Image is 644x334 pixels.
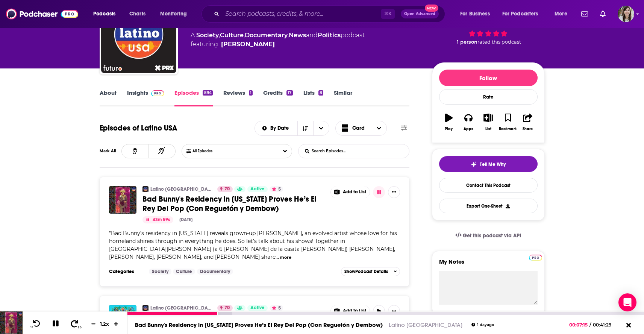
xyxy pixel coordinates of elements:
span: Card [352,126,365,131]
a: Bad Bunny's Residency in [US_STATE] Proves He’s El Rey Del Pop (Con Reguetón y Dembow) [142,194,325,213]
span: Charts [129,9,145,19]
a: News [289,32,306,39]
span: , [244,32,245,39]
span: 1 person [457,39,477,45]
span: Add to List [343,189,366,195]
button: open menu [155,8,197,20]
div: Mark All [100,149,121,153]
img: tell me why sparkle [471,161,477,167]
button: Bookmark [498,109,518,136]
button: 10 [29,319,43,329]
span: Active [250,185,265,193]
span: More [555,9,567,19]
a: Bad Bunny's Residency in [US_STATE] Proves He’s El Rey Del Pop (Con Reguetón y Dembow) [135,321,383,328]
span: rated this podcast [477,39,521,45]
div: 8 [318,90,323,96]
h3: Categories [109,269,143,275]
div: 1.2 x [98,321,111,327]
a: Active [247,305,268,311]
a: Credits17 [263,89,292,106]
a: Lists8 [303,89,323,106]
a: 70 [217,305,233,311]
span: Bad Bunny's Residency in [US_STATE] Proves He’s El Rey Del Pop (Con Reguetón y Dembow) [142,194,316,213]
span: , [288,32,289,39]
div: Share [523,127,533,131]
span: Get this podcast via API [463,232,521,239]
button: Open AdvancedNew [401,9,439,18]
button: tell me why sparkleTell Me Why [439,156,538,172]
span: , [219,32,220,39]
img: Podchaser - Follow, Share and Rate Podcasts [6,7,78,21]
img: Latino USA [142,186,148,192]
button: Show More Button [388,305,400,317]
div: 17 [286,90,292,96]
button: 5 [270,186,283,192]
span: ... [276,254,279,260]
a: Similar [334,89,352,106]
div: Bookmark [499,127,517,131]
a: Reviews1 [223,89,253,106]
a: Episodes894 [174,89,212,106]
div: 1 day ago [471,323,494,327]
span: For Podcasters [502,9,538,19]
a: Maria Hinojosa [221,40,275,49]
a: 70 [217,186,233,192]
span: Open Advanced [404,12,435,16]
div: 1 [249,90,253,96]
span: Monitoring [160,9,187,19]
button: List [478,109,498,136]
span: 30 [78,326,81,329]
a: Show notifications dropdown [578,8,591,20]
span: 10 [30,326,33,329]
button: 30 [67,319,83,329]
button: Show More Button [331,186,370,198]
span: featuring [191,40,365,49]
img: How Reggaeton Got LOUD, As Told By Ivy Queen [109,305,136,332]
div: Open Intercom Messenger [618,293,636,311]
h1: Episodes of Latino USA [100,123,177,133]
div: Rate [439,89,538,105]
a: Charts [124,8,150,20]
a: Culture [220,32,244,39]
button: Sort Direction [297,121,313,135]
span: Logged in as devinandrade [618,6,634,22]
button: open menu [455,8,499,20]
button: Apps [459,109,478,136]
span: Show Podcast Details [344,269,388,274]
a: Bad Bunny's Residency in Puerto Rico Proves He’s El Rey Del Pop (Con Reguetón y Dembow) [109,186,136,214]
a: Society [196,32,219,39]
button: Choose View [335,121,387,136]
label: My Notes [439,258,538,271]
span: By Date [270,126,291,131]
button: Show More Button [331,305,370,317]
button: Export One-Sheet [439,199,538,213]
a: Contact This Podcast [439,178,538,193]
img: Podchaser Pro [151,90,164,96]
button: open menu [549,8,577,20]
div: 894 [203,90,212,96]
a: Get this podcast via API [449,226,527,245]
button: 43m 59s [142,216,173,223]
a: Documentary [197,269,233,275]
a: Documentary [245,32,288,39]
div: Play [445,127,453,131]
img: Latino USA [142,305,148,311]
span: " [109,230,397,260]
button: ShowPodcast Details [341,267,400,276]
div: Apps [464,127,473,131]
button: Share [518,109,537,136]
a: Culture [173,269,195,275]
div: List [485,127,491,131]
button: Show profile menu [618,6,634,22]
a: Latino [GEOGRAPHIC_DATA] [389,321,462,328]
a: About [100,89,117,106]
input: Search podcasts, credits, & more... [222,8,381,20]
a: Pro website [529,254,542,261]
span: Bad Bunny’s residency in [US_STATE] reveals grown-up [PERSON_NAME], an evolved artist whose love ... [109,230,397,260]
span: Active [250,304,265,312]
span: / [589,322,591,328]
